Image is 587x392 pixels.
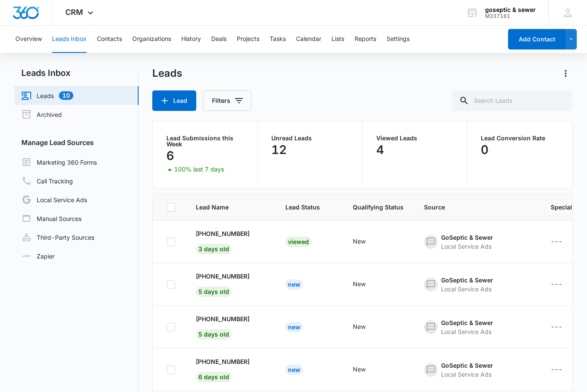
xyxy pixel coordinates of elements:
div: --- [551,279,562,290]
button: Add Contact [508,29,566,49]
button: Lists [331,26,344,53]
span: Lead Status [285,203,320,212]
div: --- [551,237,562,247]
button: Settings [386,26,410,53]
div: Local Service Ads [441,242,493,251]
div: New [353,279,366,288]
a: New [285,323,303,331]
button: Lead [152,90,196,111]
button: Organizations [132,26,171,53]
span: CRM [65,8,83,17]
input: Search Leads [452,90,572,111]
p: [PHONE_NUMBER] [196,357,250,366]
div: New [353,322,366,331]
div: Local Service Ads [441,285,493,293]
div: --- [551,322,562,332]
p: [PHONE_NUMBER] [196,229,250,238]
a: [PHONE_NUMBER]6 days old [196,357,250,380]
div: New [285,322,303,332]
h1: Leads [152,67,182,80]
a: [PHONE_NUMBER]3 days old [196,229,250,253]
div: GoSeptic & Sewer [441,233,493,242]
a: Third-Party Sources [21,232,94,242]
div: - - Select to Edit Field [353,237,381,247]
button: Leads Inbox [52,26,87,53]
span: 6 days old [196,372,232,382]
div: New [353,237,366,246]
div: New [285,279,303,290]
a: New [285,366,303,373]
a: [PHONE_NUMBER]5 days old [196,272,250,295]
button: Deals [211,26,227,53]
span: Lead Name [196,203,253,212]
span: 5 days old [196,329,232,340]
div: - - Select to Edit Field [424,233,509,251]
p: Lead Submissions this Week [166,135,244,147]
div: GoSeptic & Sewer [441,276,493,285]
button: Calendar [296,26,321,53]
div: GoSeptic & Sewer [441,318,493,327]
p: 0 [481,143,488,157]
span: Qualifying Status [353,203,404,212]
p: 6 [166,149,174,163]
div: - - Select to Edit Field [424,361,509,379]
span: 5 days old [196,287,232,297]
h3: Manage Lead Sources [15,137,139,148]
button: Tasks [270,26,286,53]
div: New [353,365,366,374]
div: Viewed [285,237,311,247]
p: 4 [376,143,384,157]
div: - - Select to Edit Field [424,276,509,293]
button: Projects [237,26,259,53]
a: Archived [21,109,62,119]
div: Local Service Ads [441,327,493,336]
span: Source [424,203,518,212]
h2: Leads Inbox [15,67,139,79]
button: History [181,26,201,53]
button: Reports [355,26,376,53]
button: Overview [15,26,42,53]
a: New [285,281,303,288]
div: - - Select to Edit Field [353,279,381,290]
button: Filters [203,90,251,111]
p: Unread Leads [271,135,349,141]
a: Manual Sources [21,213,81,224]
div: GoSeptic & Sewer [441,361,493,370]
a: Local Service Ads [21,195,87,205]
a: [PHONE_NUMBER]5 days old [196,314,250,338]
div: account name [485,6,536,13]
p: [PHONE_NUMBER] [196,314,250,323]
div: - - Select to Edit Field [551,237,578,247]
div: - - Select to Edit Field [196,357,265,382]
button: Contacts [97,26,122,53]
a: Leads10 [21,90,73,101]
div: - - Select to Edit Field [424,318,509,336]
p: 100% last 7 days [174,166,224,172]
div: --- [551,365,562,375]
div: - - Select to Edit Field [551,322,578,332]
p: 12 [271,143,287,157]
p: [PHONE_NUMBER] [196,272,250,281]
div: - - Select to Edit Field [353,322,381,332]
div: Local Service Ads [441,370,493,379]
a: Zapier [21,252,55,261]
div: - - Select to Edit Field [551,279,578,290]
a: Call Tracking [21,176,73,186]
div: account id [485,13,536,19]
div: - - Select to Edit Field [196,229,265,254]
span: 3 days old [196,244,232,254]
button: Actions [559,67,572,80]
div: - - Select to Edit Field [196,314,265,340]
div: - - Select to Edit Field [353,365,381,375]
p: Viewed Leads [376,135,453,141]
div: - - Select to Edit Field [551,365,578,375]
a: Marketing 360 Forms [21,157,97,167]
div: New [285,365,303,375]
p: Lead Conversion Rate [481,135,558,141]
a: Viewed [285,238,311,245]
div: - - Select to Edit Field [196,272,265,297]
